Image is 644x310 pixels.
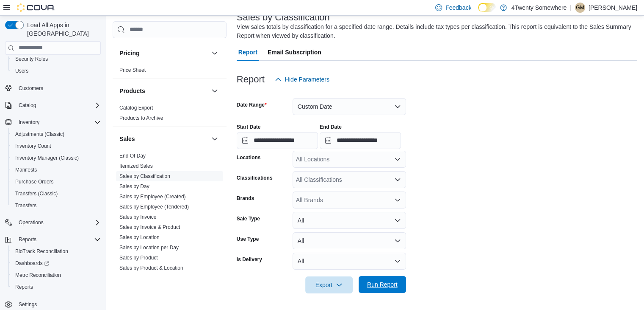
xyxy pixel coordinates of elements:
[238,44,257,61] span: Report
[119,254,158,261] span: Sales by Product
[12,66,32,76] a: Users
[17,3,55,12] img: Cova
[8,53,104,65] button: Security Roles
[8,140,104,152] button: Inventory Count
[119,87,145,95] h3: Products
[8,128,104,140] button: Adjustments (Classic)
[119,214,156,220] span: Sales by Invoice
[119,49,208,57] button: Pricing
[119,173,170,180] span: Sales by Classification
[113,103,227,127] div: Products
[19,301,37,308] span: Settings
[293,98,406,115] button: Custom Date
[12,258,101,268] span: Dashboards
[119,183,149,190] span: Sales by Day
[15,100,101,110] span: Catalog
[2,116,104,128] button: Inventory
[12,246,72,256] a: BioTrack Reconciliation
[119,135,135,143] h3: Sales
[210,86,220,96] button: Products
[237,23,633,40] div: View sales totals by classification for a specified date range. Details include tax types per cla...
[12,165,40,175] a: Manifests
[19,102,36,109] span: Catalog
[12,270,64,280] a: Metrc Reconciliation
[12,282,101,292] span: Reports
[237,195,254,202] label: Brands
[8,164,104,176] button: Manifests
[119,245,179,251] a: Sales by Location per Day
[24,21,101,38] span: Load All Apps in [GEOGRAPHIC_DATA]
[15,217,47,228] button: Operations
[19,85,43,92] span: Customers
[237,12,330,23] h3: Sales by Classification
[12,200,101,211] span: Transfers
[15,299,101,310] span: Settings
[119,255,158,261] a: Sales by Product
[119,163,153,169] span: Itemized Sales
[119,234,160,240] a: Sales by Location
[237,74,265,85] h3: Report
[237,215,260,222] label: Sale Type
[12,270,101,280] span: Metrc Reconciliation
[12,282,36,292] a: Reports
[445,3,471,12] span: Feedback
[15,100,39,110] button: Catalog
[271,71,333,88] button: Hide Parameters
[119,194,186,200] a: Sales by Employee (Created)
[15,190,58,197] span: Transfers (Classic)
[285,75,329,84] span: Hide Parameters
[15,217,101,228] span: Operations
[19,119,39,126] span: Inventory
[119,105,153,111] a: Catalog Export
[12,189,61,199] a: Transfers (Classic)
[119,193,186,200] span: Sales by Employee (Created)
[12,153,82,163] a: Inventory Manager (Classic)
[237,124,261,130] label: Start Date
[119,67,146,73] a: Price Sheet
[12,258,53,268] a: Dashboards
[8,152,104,164] button: Inventory Manager (Classic)
[119,204,189,210] a: Sales by Employee (Tendered)
[15,234,101,245] span: Reports
[12,141,101,151] span: Inventory Count
[12,165,101,175] span: Manifests
[113,151,227,297] div: Sales
[119,115,163,121] a: Products to Archive
[19,236,36,243] span: Reports
[19,219,44,226] span: Operations
[119,265,183,271] span: Sales by Product & Location
[394,197,401,203] button: Open list of options
[8,245,104,257] button: BioTrack Reconciliation
[15,83,47,93] a: Customers
[478,3,496,12] input: Dark Mode
[12,177,57,187] a: Purchase Orders
[119,163,153,169] a: Itemized Sales
[119,115,163,121] span: Products to Archive
[119,234,160,241] span: Sales by Location
[119,244,179,251] span: Sales by Location per Day
[210,134,220,144] button: Sales
[8,257,104,269] a: Dashboards
[320,124,342,130] label: End Date
[293,232,406,249] button: All
[15,178,54,185] span: Purchase Orders
[119,265,183,271] a: Sales by Product & Location
[237,236,259,242] label: Use Type
[15,260,49,267] span: Dashboards
[576,3,584,13] span: GM
[119,152,146,159] span: End Of Day
[119,49,139,57] h3: Pricing
[15,117,43,127] button: Inventory
[15,166,37,173] span: Manifests
[293,253,406,270] button: All
[12,246,101,256] span: BioTrack Reconciliation
[12,141,55,151] a: Inventory Count
[589,3,637,13] p: [PERSON_NAME]
[113,65,227,79] div: Pricing
[237,175,273,181] label: Classifications
[15,83,101,93] span: Customers
[12,153,101,163] span: Inventory Manager (Classic)
[570,3,572,13] p: |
